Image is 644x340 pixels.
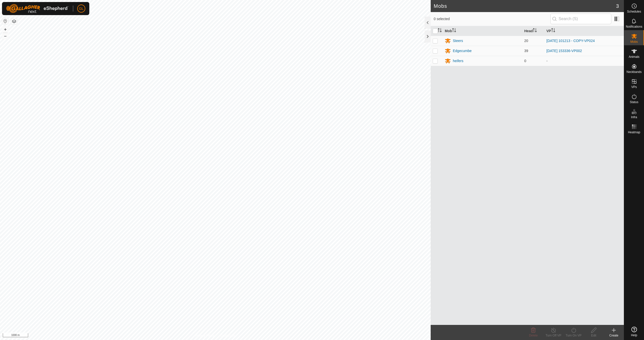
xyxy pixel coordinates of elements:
div: Create [604,333,624,338]
span: 39 [524,49,528,53]
p-sorticon: Activate to sort [452,29,456,33]
th: Mob [443,26,522,36]
button: – [2,33,8,39]
div: Turn Off VP [543,333,563,338]
a: [DATE] 153336-VP002 [546,49,582,53]
span: 3 [616,2,619,10]
span: Infra [631,116,637,119]
div: Edit [584,333,604,338]
p-sorticon: Activate to sort [551,29,555,33]
span: Schedules [627,10,641,13]
span: Mobs [630,40,638,43]
div: heifers [453,58,463,64]
button: Map Layers [11,18,17,24]
div: Turn On VP [563,333,584,338]
span: 0 [524,59,526,63]
td: - [544,56,624,66]
button: Reset Map [2,18,8,24]
span: Help [631,334,637,337]
a: [DATE] 101213 - COPY-VP024 [546,39,595,43]
span: Delete [529,334,538,337]
span: GL [79,6,84,11]
span: VPs [631,86,637,89]
span: Neckbands [626,70,641,73]
input: Search (S) [550,14,611,24]
p-sorticon: Activate to sort [533,29,537,33]
img: Gallagher Logo [6,4,69,13]
a: Help [624,325,644,339]
span: Animals [629,55,639,58]
span: 0 selected [434,16,550,22]
th: VP [544,26,624,36]
p-sorticon: Activate to sort [438,29,442,33]
h2: Mobs [434,3,616,9]
button: + [2,26,8,32]
a: Contact Us [220,333,235,338]
th: Head [522,26,544,36]
div: Edgecumbe [453,48,472,54]
span: Heatmap [628,131,640,134]
a: Privacy Policy [195,333,214,338]
span: Status [630,101,638,104]
span: 20 [524,39,528,43]
div: Steers [453,38,463,44]
span: Notifications [626,25,642,28]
